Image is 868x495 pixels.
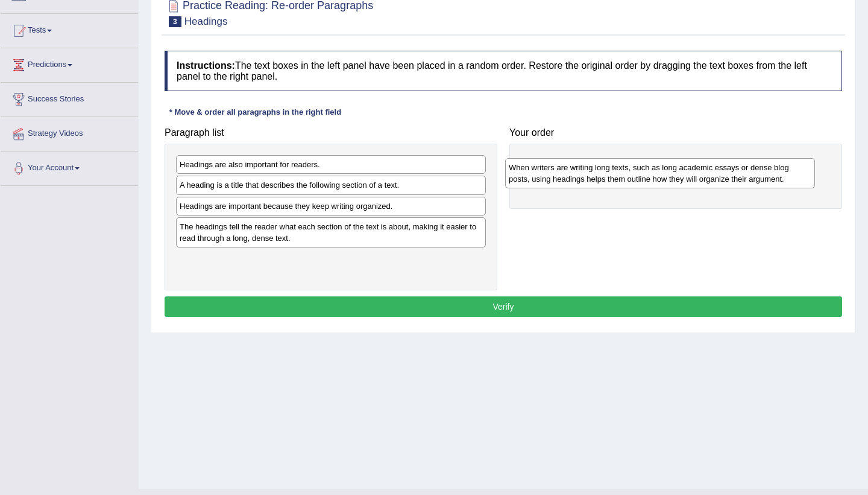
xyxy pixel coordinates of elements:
a: Success Stories [1,83,138,113]
a: Predictions [1,48,138,78]
a: Your Account [1,152,138,182]
h4: The text boxes in the left panel have been placed in a random order. Restore the original order b... [165,51,842,91]
b: Instructions: [177,60,235,71]
div: When writers are writing long texts, such as long academic essays or dense blog posts, using head... [505,158,815,188]
a: Tests [1,14,138,44]
h4: Your order [509,127,842,138]
div: * Move & order all paragraphs in the right field [165,106,346,118]
div: The headings tell the reader what each section of the text is about, making it easier to read thr... [176,217,486,247]
button: Verify [165,296,842,317]
small: Headings [184,16,228,27]
div: Headings are important because they keep writing organized. [176,197,486,216]
div: A heading is a title that describes the following section of a text. [176,176,486,194]
div: Headings are also important for readers. [176,155,486,174]
h4: Paragraph list [165,127,497,138]
span: 3 [169,16,181,27]
a: Strategy Videos [1,117,138,147]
